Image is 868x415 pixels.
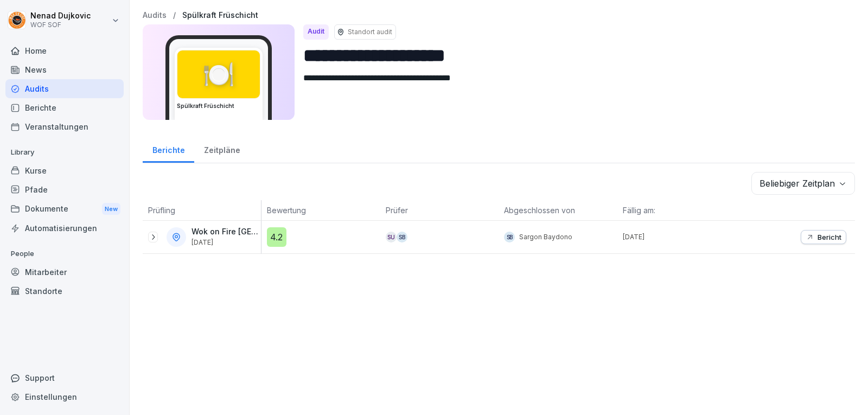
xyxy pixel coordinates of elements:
[177,102,260,110] h3: Spülkraft Früschicht
[143,135,194,163] a: Berichte
[30,11,91,21] p: Nenad Dujkovic
[348,27,392,37] p: Standort audit
[303,24,329,40] div: Audit
[143,11,167,20] a: Audits
[177,50,260,98] div: 🍽️
[5,199,124,219] div: Dokumente
[173,11,176,20] p: /
[504,205,612,216] p: Abgeschlossen von
[182,11,258,20] a: Spülkraft Früschicht
[194,135,250,163] a: Zeitpläne
[5,144,124,161] p: Library
[801,230,846,244] button: Bericht
[504,232,515,242] div: SB
[192,239,259,246] p: [DATE]
[148,205,256,216] p: Prüfling
[5,368,124,387] div: Support
[5,387,124,406] a: Einstellungen
[5,117,124,136] a: Veranstaltungen
[5,161,124,180] a: Kurse
[5,263,124,282] a: Mitarbeiter
[380,200,499,221] th: Prüfer
[519,232,572,242] p: Sargon Baydono
[5,199,124,219] a: DokumenteNew
[623,232,736,242] p: [DATE]
[397,232,407,242] div: SB
[5,282,124,301] a: Standorte
[5,180,124,199] a: Pfade
[5,98,124,117] a: Berichte
[386,232,397,242] div: SU
[617,200,736,221] th: Fällig am:
[5,245,124,263] p: People
[192,227,259,237] p: Wok on Fire [GEOGRAPHIC_DATA]
[5,60,124,79] a: News
[102,203,120,215] div: New
[5,41,124,60] a: Home
[5,79,124,98] a: Audits
[267,227,286,247] div: 4.2
[267,205,375,216] p: Bewertung
[818,233,841,241] p: Bericht
[5,219,124,238] a: Automatisierungen
[30,21,91,29] p: WOF SOF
